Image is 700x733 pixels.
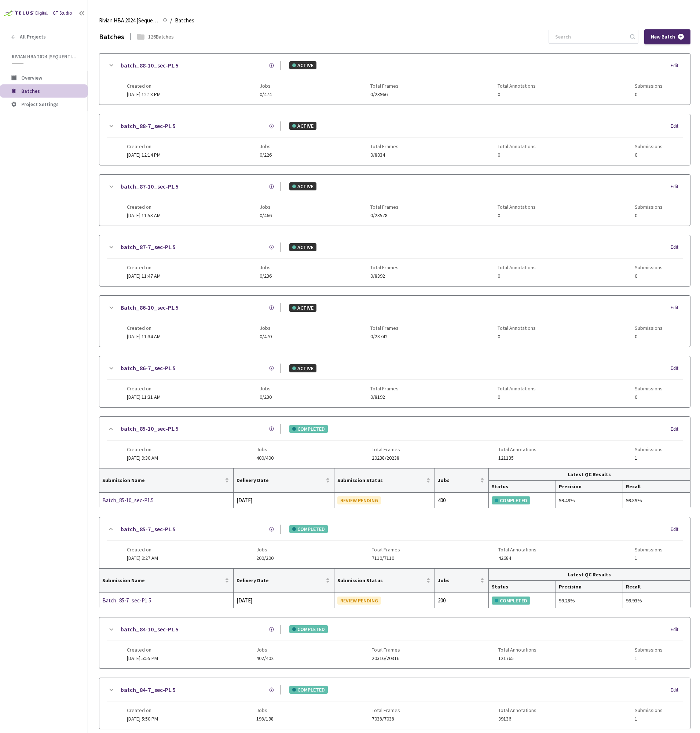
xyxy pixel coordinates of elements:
span: 0/23966 [370,92,399,97]
span: Submissions [635,143,663,149]
div: Edit [671,526,683,533]
span: Submissions [635,204,663,210]
span: 0 [635,152,663,158]
span: Submission Status [337,577,425,583]
span: [DATE] 5:50 PM [127,715,158,722]
span: All Projects [20,34,46,40]
span: 0 [635,273,663,279]
span: [DATE] 11:31 AM [127,394,161,400]
span: Created on [127,647,158,653]
span: 1 [635,455,663,461]
th: Precision [556,581,623,593]
span: Total Annotations [498,547,536,553]
span: Submission Name [102,477,223,483]
span: Jobs [438,577,478,583]
span: Created on [127,265,161,270]
div: batch_88-7_sec-P1.5ACTIVEEditCreated on[DATE] 12:14 PMJobs0/226Total Frames0/8034Total Annotation... [99,114,690,165]
a: batch_88-7_sec-P1.5 [121,121,176,131]
span: Total Frames [372,707,400,713]
div: Edit [671,62,683,69]
span: Delivery Date [237,477,324,483]
span: 1 [635,555,663,561]
div: Edit [671,244,683,251]
div: Edit [671,304,683,311]
span: Created on [127,325,161,331]
input: Search [551,30,629,43]
a: batch_84-7_sec-P1.5 [121,685,176,694]
th: Delivery Date [234,468,334,493]
th: Latest QC Results [489,569,690,581]
span: 0/470 [260,334,272,339]
span: Total Frames [372,547,400,553]
span: Submissions [635,547,663,553]
span: 20316/20316 [372,656,400,661]
div: COMPLETED [289,686,328,694]
span: 0/230 [260,394,272,400]
span: 0/8192 [370,394,399,400]
span: Jobs [260,265,272,270]
div: ACTIVE [289,364,316,372]
th: Recall [623,481,690,493]
a: batch_85-10_sec-P1.5 [121,424,179,433]
th: Delivery Date [234,569,334,593]
span: 7038/7038 [372,716,400,722]
th: Precision [556,481,623,493]
th: Jobs [435,468,488,493]
span: Total Frames [370,325,399,331]
span: 1 [635,716,663,722]
span: Overview [21,74,42,81]
span: 39136 [498,716,536,722]
span: [DATE] 9:27 AM [127,555,158,561]
th: Submission Status [334,468,435,493]
div: REVIEW PENDING [337,597,381,605]
span: Submissions [635,647,663,653]
span: Total Frames [370,143,399,149]
span: 7110/7110 [372,555,400,561]
span: Created on [127,547,158,553]
span: Created on [127,143,161,149]
span: 0 [635,213,663,218]
span: Total Frames [372,446,400,452]
span: 0 [498,92,536,97]
div: 126 Batches [148,33,174,41]
span: Submissions [635,83,663,89]
span: 0 [498,394,536,400]
div: [DATE] [237,496,331,505]
span: Jobs [260,204,272,210]
div: ACTIVE [289,61,316,69]
th: Submission Name [99,468,234,493]
div: Edit [671,183,683,190]
div: COMPLETED [289,625,328,633]
span: 402/402 [256,656,274,661]
div: ACTIVE [289,304,316,312]
a: batch_88-10_sec-P1.5 [121,61,179,70]
span: Delivery Date [237,577,324,583]
span: Jobs [260,83,272,89]
div: 400 [438,496,485,505]
a: batch_86-7_sec-P1.5 [121,364,176,373]
div: COMPLETED [492,496,530,504]
span: Jobs [256,647,274,653]
div: Edit [671,686,683,694]
span: 121135 [498,455,536,461]
span: Created on [127,446,158,452]
span: Created on [127,204,161,210]
span: Total Annotations [498,325,536,331]
a: batch_85-7_sec-P1.5 [121,525,176,534]
div: batch_85-7_sec-P1.5COMPLETEDEditCreated on[DATE] 9:27 AMJobs200/200Total Frames7110/7110Total Ann... [99,517,690,568]
span: 0 [635,92,663,97]
span: Jobs [260,325,272,331]
a: Batch_85-10_sec-P1.5 [102,496,180,505]
span: Total Annotations [498,143,536,149]
span: 0/236 [260,273,272,279]
span: Submissions [635,707,663,713]
span: 400/400 [256,455,274,461]
div: ACTIVE [289,243,316,251]
span: Project Settings [21,101,59,107]
span: Submissions [635,446,663,452]
span: Created on [127,386,161,391]
span: Total Annotations [498,265,536,270]
div: Edit [671,626,683,633]
div: Edit [671,365,683,372]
